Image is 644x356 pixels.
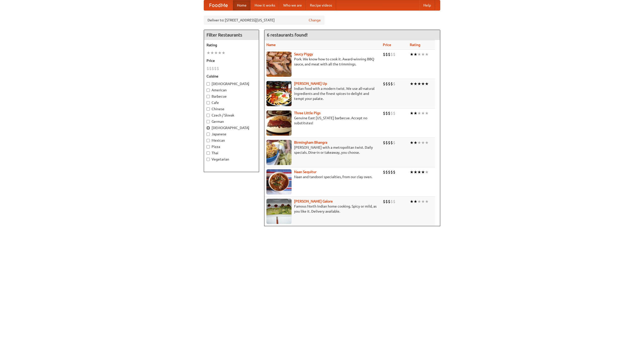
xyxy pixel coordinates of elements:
[309,18,321,23] a: Change
[383,199,385,204] li: $
[207,89,210,92] input: American
[390,199,393,204] li: $
[385,110,388,116] li: $
[207,125,256,130] label: [DEMOGRAPHIC_DATA]
[388,140,390,145] li: $
[425,169,429,175] li: ★
[414,110,417,116] li: ★
[414,52,417,57] li: ★
[410,169,414,175] li: ★
[390,140,393,145] li: $
[410,43,420,47] a: Rating
[417,169,421,175] li: ★
[385,81,388,87] li: $
[207,88,256,93] label: American
[294,82,327,86] a: [PERSON_NAME] Up
[383,52,385,57] li: $
[207,113,256,118] label: Czech / Slovak
[279,0,306,10] a: Who we are
[388,52,390,57] li: $
[414,199,417,204] li: ★
[388,81,390,87] li: $
[266,110,292,136] img: littlepigs.jpg
[393,169,395,175] li: $
[207,81,256,86] label: [DEMOGRAPHIC_DATA]
[421,199,425,204] li: ★
[266,169,292,194] img: naansequitur.jpg
[209,66,212,71] li: $
[266,43,276,47] a: Name
[393,140,395,145] li: $
[266,145,379,155] p: [PERSON_NAME] with a metropolitan twist. Daily specials. Dine-in or takeaway, you choose.
[207,106,256,111] label: Chinese
[207,145,210,148] input: Pizza
[294,199,333,203] a: [PERSON_NAME] Galore
[233,0,251,10] a: Home
[421,140,425,145] li: ★
[417,140,421,145] li: ★
[207,43,256,48] h5: Rating
[417,81,421,87] li: ★
[383,169,385,175] li: $
[207,119,256,124] label: German
[417,199,421,204] li: ★
[204,0,233,10] a: FoodMe
[207,144,256,149] label: Pizza
[207,66,209,71] li: $
[425,81,429,87] li: ★
[410,52,414,57] li: ★
[294,52,313,56] b: Saucy Piggy
[414,140,417,145] li: ★
[417,110,421,116] li: ★
[207,94,256,99] label: Barbecue
[385,199,388,204] li: $
[393,81,395,87] li: $
[294,140,327,144] b: Birmingham Bhangra
[385,140,388,145] li: $
[390,52,393,57] li: $
[388,199,390,204] li: $
[410,110,414,116] li: ★
[207,150,256,155] label: Thai
[266,140,292,165] img: bhangra.jpg
[266,115,379,126] p: Genuine East [US_STATE] barbecue. Accept no substitutes!
[390,169,393,175] li: $
[383,43,391,47] a: Price
[425,110,429,116] li: ★
[414,81,417,87] li: ★
[383,110,385,116] li: $
[207,138,256,143] label: Mexican
[393,110,395,116] li: $
[267,32,308,37] ng-pluralize: 6 restaurants found!
[419,0,435,10] a: Help
[207,50,210,56] li: ★
[294,111,320,115] a: Three Little Pigs
[207,107,210,111] input: Chinese
[207,100,256,105] label: Cafe
[207,132,256,137] label: Japanese
[207,126,210,130] input: [DEMOGRAPHIC_DATA]
[222,50,225,56] li: ★
[425,199,429,204] li: ★
[421,169,425,175] li: ★
[266,81,292,106] img: curryup.jpg
[214,50,218,56] li: ★
[266,86,379,101] p: Indian food with a modern twist. We use all-natural ingredients and the finest spices to delight ...
[393,199,395,204] li: $
[385,52,388,57] li: $
[385,169,388,175] li: $
[266,174,379,179] p: Naan and tandoori specialties, from our clay oven.
[266,57,379,67] p: Pork. We know how to cook it. Award-winning BBQ sauce, and meat with all the trimmings.
[207,74,256,79] h5: Cuisine
[207,151,210,155] input: Thai
[390,81,393,87] li: $
[266,199,292,224] img: currygalore.jpg
[388,110,390,116] li: $
[294,170,316,174] b: Naan Sequitur
[217,66,219,71] li: $
[383,140,385,145] li: $
[266,52,292,77] img: saucy.jpg
[390,110,393,116] li: $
